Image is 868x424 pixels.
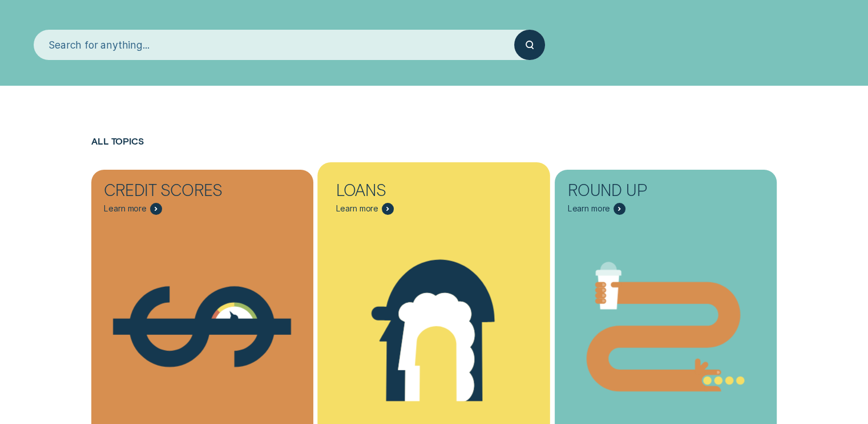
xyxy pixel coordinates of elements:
h2: All Topics [91,136,777,170]
span: Learn more [568,203,611,214]
input: Search for anything... [34,30,515,60]
div: Round Up [568,182,689,202]
div: Credit Scores [104,182,225,202]
div: Loans [336,182,458,202]
button: Submit your search query. [514,30,544,60]
span: Learn more [104,203,147,214]
span: Learn more [336,203,379,214]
